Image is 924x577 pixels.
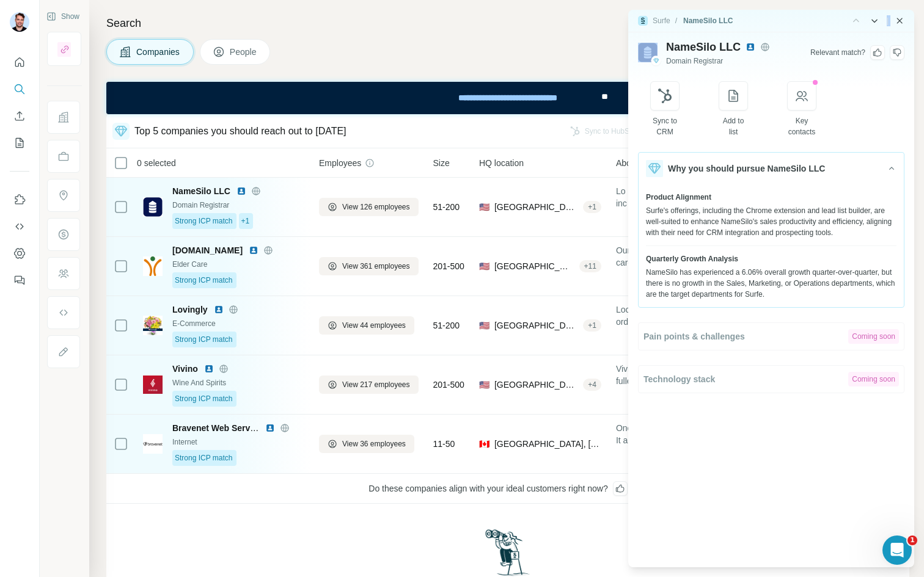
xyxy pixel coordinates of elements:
img: Logo of Lovingly [143,316,163,335]
span: [GEOGRAPHIC_DATA], [GEOGRAPHIC_DATA] [494,379,578,391]
button: View 217 employees [319,376,419,394]
div: Domain Registrar [172,200,304,211]
div: Top 5 companies you should reach out to [DATE] [134,124,346,139]
button: Show [38,7,88,26]
button: Dashboard [10,242,29,264]
span: About [616,157,639,169]
span: Companies [136,46,181,58]
span: [DOMAIN_NAME] [172,244,243,256]
span: Product Alignment [646,192,711,203]
span: Why you should pursue NameSilo LLC [668,162,825,175]
span: 🇺🇸 [479,319,490,332]
div: Wine And Spirits [172,377,304,388]
li: / [675,15,677,26]
span: 1 [908,535,917,545]
img: Avatar [10,12,29,32]
div: + 1 [583,320,601,331]
div: Relevant match ? [810,47,865,58]
div: Surfe's offerings, including the Chrome extension and lead list builder, are well-suited to enhan... [646,205,897,238]
img: Logo of NameSilo LLC [143,197,163,217]
div: + 4 [583,379,601,390]
div: + 11 [579,261,601,272]
div: Elder Care [172,259,304,270]
div: Key contacts [788,115,816,137]
img: Logo of Bravenet Web Services [143,434,163,454]
div: NameSilo has experienced a 6.06% overall growth quarter-over-quarter, but there is no growth in t... [646,267,897,300]
span: Our mission: To help as many seniors & their caregivers as possible through empathetic, expert gu... [616,244,797,269]
span: Pain points & challenges [643,330,745,343]
div: Internet [172,437,304,448]
img: LinkedIn avatar [746,42,755,52]
span: Size [433,157,450,169]
span: Lovingly [172,303,208,316]
span: Local florists are losing customers and profits to order gatherers because their websites are har... [616,303,797,328]
div: | [887,15,889,26]
img: LinkedIn logo [204,364,214,374]
button: View 36 employees [319,435,414,453]
button: Feedback [10,269,29,291]
button: Close side panel [895,16,904,26]
button: Enrich CSV [10,105,29,127]
div: + 1 [583,201,601,212]
span: People [230,46,258,58]
span: [GEOGRAPHIC_DATA], [GEOGRAPHIC_DATA] [494,260,574,272]
button: Side panel - Next [868,15,881,27]
span: Vivino [172,363,198,375]
div: Sync to CRM [651,115,680,137]
span: View 36 employees [342,438,406,449]
span: 🇺🇸 [479,260,490,272]
span: Domain Registrar [666,56,723,67]
button: View 126 employees [319,198,419,216]
img: LinkedIn logo [214,305,224,314]
span: Strong ICP match [175,393,233,404]
span: View 361 employees [342,261,410,272]
span: [GEOGRAPHIC_DATA], [US_STATE] [494,201,578,213]
button: Quick start [10,51,29,73]
img: Logo of caring.com [143,256,163,276]
iframe: Intercom live chat [882,535,912,565]
span: 201-500 [433,260,464,272]
button: Why you should pursue NameSilo LLC [639,153,904,184]
span: View 217 employees [342,379,410,390]
span: 🇺🇸 [479,379,490,391]
button: Search [10,78,29,100]
div: E-Commerce [172,318,304,329]
span: Strong ICP match [175,334,233,345]
iframe: Banner [106,82,909,114]
img: LinkedIn logo [237,186,246,196]
div: Coming soon [848,372,899,386]
button: View 361 employees [319,257,419,275]
span: Bravenet Web Services [172,423,267,433]
button: Use Surfe API [10,216,29,238]
div: NameSilo LLC [683,15,733,26]
span: 51-200 [433,201,460,213]
img: LinkedIn logo [265,423,275,433]
span: Strong ICP match [175,275,233,286]
img: Surfe Logo [638,16,648,26]
span: Technology stack [643,373,715,385]
div: Do these companies align with your ideal customers right now? [106,474,909,504]
h4: Search [106,15,909,32]
span: 🇨🇦 [479,438,490,450]
span: Quarterly Growth Analysis [646,253,738,264]
img: Logo of NameSilo LLC [638,43,658,62]
span: HQ location [479,157,524,169]
span: Strong ICP match [175,216,233,227]
span: 11-50 [433,438,455,450]
span: [GEOGRAPHIC_DATA], [US_STATE] [494,319,578,332]
span: Once upon a time on an island far, far away.... It all started back in [DATE]. [PERSON_NAME], our... [616,422,797,446]
span: Lo IPS Dolor, sit ametc ad Eli sedd eiusmodtem inc utla etdo magn aliq en AD minimvenia quisnos, ... [616,185,797,209]
span: 201-500 [433,379,464,391]
button: My lists [10,132,29,154]
img: LinkedIn logo [249,245,258,255]
div: Coming soon [848,329,899,344]
span: NameSilo LLC [666,38,741,56]
button: Technology stackComing soon [639,366,904,393]
span: View 44 employees [342,320,406,331]
img: Logo of Vivino [143,376,163,394]
span: Strong ICP match [175,452,233,463]
button: Pain points & challengesComing soon [639,323,904,350]
span: +1 [241,216,250,227]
